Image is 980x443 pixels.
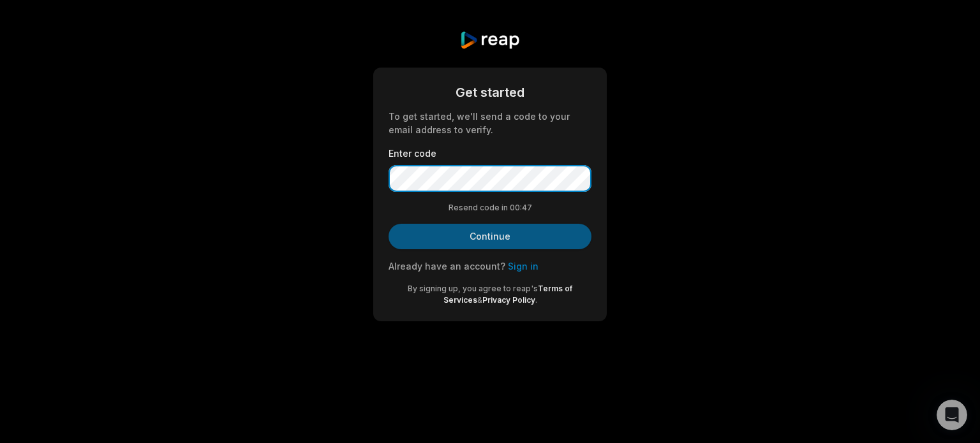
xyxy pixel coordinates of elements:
[389,261,505,272] span: Already have an account?
[389,110,591,136] div: To get started, we'll send a code to your email address to verify.
[508,261,538,272] a: Sign in
[389,224,591,249] button: Continue
[443,284,573,305] a: Terms of Services
[937,400,967,430] iframe: Intercom live chat
[408,284,538,293] span: By signing up, you agree to reap's
[459,31,520,50] img: reap
[522,202,532,214] span: 47
[535,295,537,305] span: .
[389,147,591,160] label: Enter code
[477,295,482,305] span: &
[389,202,591,214] div: Resend code in 00:
[389,83,591,102] div: Get started
[482,295,535,305] a: Privacy Policy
